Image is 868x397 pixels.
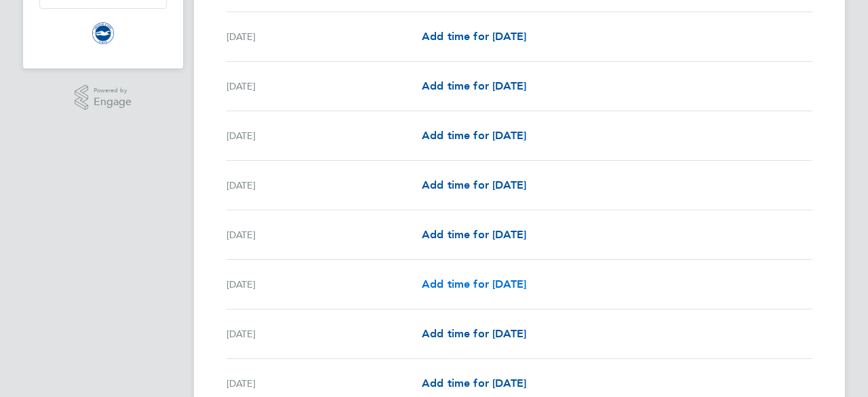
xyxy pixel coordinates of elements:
[422,228,526,241] span: Add time for [DATE]
[422,327,526,340] span: Add time for [DATE]
[422,177,526,193] a: Add time for [DATE]
[226,177,422,193] div: [DATE]
[226,326,422,342] div: [DATE]
[226,227,422,243] div: [DATE]
[422,78,526,94] a: Add time for [DATE]
[422,129,526,142] span: Add time for [DATE]
[422,30,526,43] span: Add time for [DATE]
[422,79,526,92] span: Add time for [DATE]
[94,96,132,108] span: Engage
[422,326,526,342] a: Add time for [DATE]
[226,128,422,144] div: [DATE]
[226,29,422,45] div: [DATE]
[422,377,526,390] span: Add time for [DATE]
[92,22,114,44] img: brightonandhovealbion-logo-retina.png
[422,128,526,144] a: Add time for [DATE]
[226,375,422,392] div: [DATE]
[94,85,132,96] span: Powered by
[226,276,422,292] div: [DATE]
[75,85,132,111] a: Powered byEngage
[422,178,526,191] span: Add time for [DATE]
[422,278,526,290] span: Add time for [DATE]
[39,22,167,44] a: Go to home page
[422,375,526,392] a: Add time for [DATE]
[422,227,526,243] a: Add time for [DATE]
[422,276,526,292] a: Add time for [DATE]
[226,78,422,94] div: [DATE]
[422,29,526,45] a: Add time for [DATE]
